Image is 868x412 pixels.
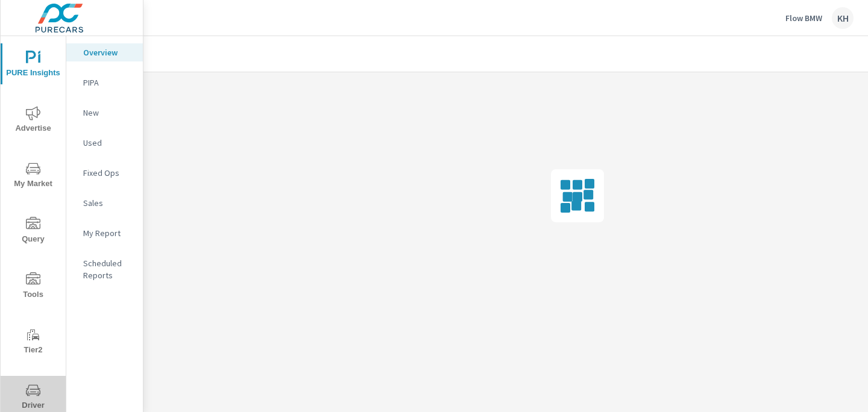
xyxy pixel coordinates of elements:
[66,134,143,152] div: Used
[785,13,822,23] p: Flow BMW
[66,73,143,92] div: PIPA
[83,257,133,281] p: Scheduled Reports
[66,194,143,212] div: Sales
[66,224,143,242] div: My Report
[4,217,62,246] span: Query
[4,272,62,302] span: Tools
[66,254,143,284] div: Scheduled Reports
[83,107,133,119] p: New
[4,106,62,136] span: Advertise
[4,51,62,80] span: PURE Insights
[83,137,133,149] p: Used
[66,164,143,182] div: Fixed Ops
[66,43,143,61] div: Overview
[83,227,133,239] p: My Report
[83,167,133,179] p: Fixed Ops
[832,7,854,29] div: KH
[4,161,62,191] span: My Market
[83,46,133,58] p: Overview
[66,104,143,122] div: New
[83,76,133,89] p: PIPA
[83,197,133,209] p: Sales
[4,328,62,357] span: Tier2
